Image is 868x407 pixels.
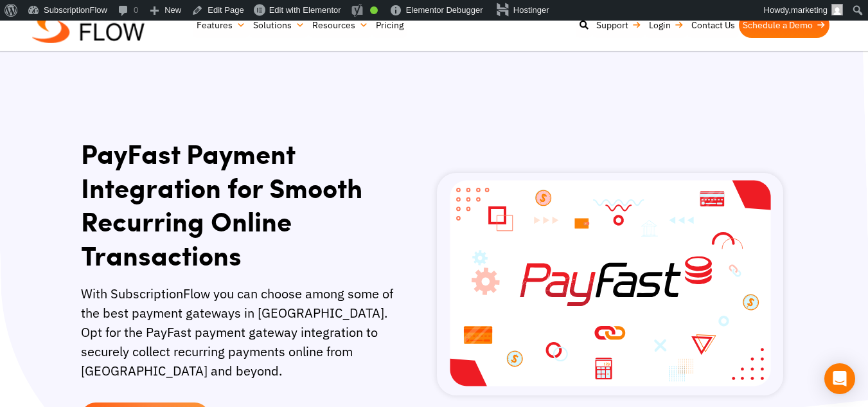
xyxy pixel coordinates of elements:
[687,12,739,38] a: Contact Us
[791,5,828,15] span: marketing
[81,284,401,393] p: With SubscriptionFlow you can choose among some of the best payment gateways in [GEOGRAPHIC_DATA]...
[645,12,687,38] a: Login
[592,12,645,38] a: Support
[32,9,145,43] img: Subscriptionflow
[81,136,401,271] h1: PayFast Payment Integration for Smooth Recurring Online Transactions
[308,12,372,38] a: Resources
[739,12,829,38] a: Schedule a Demo
[370,6,378,14] div: Good
[193,12,249,38] a: Features
[249,12,308,38] a: Solutions
[437,173,783,395] img: Payfast Payment Integration
[372,12,407,38] a: Pricing
[269,5,341,15] span: Edit with Elementor
[824,363,855,394] div: Open Intercom Messenger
